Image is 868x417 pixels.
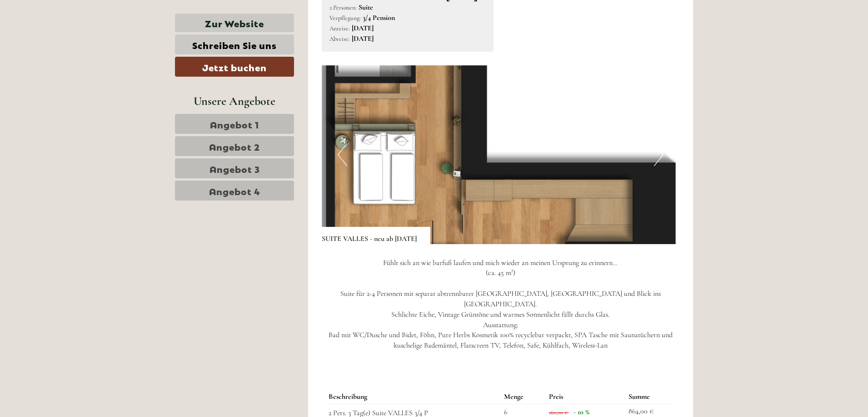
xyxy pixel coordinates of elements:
button: Senden [294,235,358,255]
b: [DATE] [352,24,374,33]
div: SUITE VALLES - neu ab [DATE] [322,227,430,244]
b: 3/4 Pension [363,13,395,22]
th: Menge [500,390,545,404]
th: Preis [545,390,625,404]
small: 2 Personen: [329,4,357,11]
span: Angebot 3 [210,162,260,175]
img: image [322,65,680,244]
b: [DATE] [352,34,374,43]
button: Next [654,143,663,166]
span: Angebot 2 [209,140,260,152]
a: Jetzt buchen [175,57,294,77]
a: Zur Website [175,14,294,32]
span: Angebot 4 [209,184,260,197]
th: Beschreibung [329,390,501,404]
small: Anreise: [329,25,350,32]
th: Summe [625,390,673,404]
button: Previous [338,143,347,166]
div: [GEOGRAPHIC_DATA] [14,26,129,34]
div: Mittwoch [154,7,204,22]
small: Abreise: [329,35,350,43]
p: Fühlt sich an wie barfuß laufen und mich wieder an meinen Ursprung zu erinnern… (ca. 45 m²) Suite... [322,258,680,351]
small: 20:46 [14,44,129,50]
span: - 10 % [574,407,589,417]
div: Unsere Angebote [175,93,294,109]
a: Schreiben Sie uns [175,34,294,54]
span: 160,00 € [549,409,568,416]
small: Verpflegung: [329,14,361,22]
span: Angebot 1 [210,118,259,130]
b: Suite [359,3,373,12]
div: Guten Tag, wie können wir Ihnen helfen? [7,25,134,52]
